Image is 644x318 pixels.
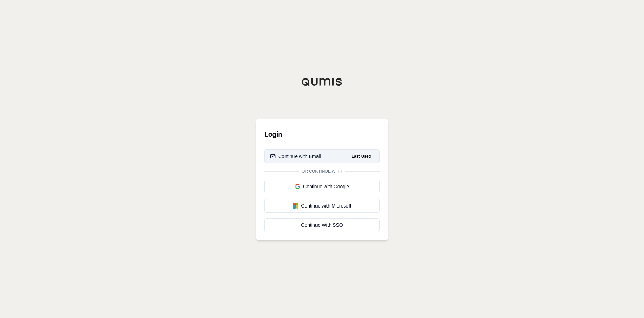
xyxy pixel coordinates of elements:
a: Continue With SSO [264,218,380,232]
div: Continue with Google [270,183,374,190]
span: Last Used [349,152,374,160]
span: Or continue with [299,169,345,174]
button: Continue with EmailLast Used [264,149,380,163]
div: Continue with Microsoft [270,202,374,209]
div: Continue With SSO [270,222,374,229]
button: Continue with Google [264,180,380,193]
h3: Login [264,127,380,141]
img: Qumis [301,78,343,86]
button: Continue with Microsoft [264,199,380,213]
div: Continue with Email [270,153,321,160]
